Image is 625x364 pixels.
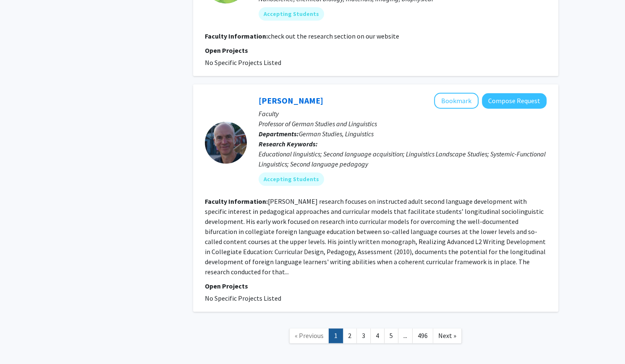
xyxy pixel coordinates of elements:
[259,172,324,186] mat-chip: Accepting Students
[205,45,547,55] p: Open Projects
[205,58,281,67] span: No Specific Projects Listed
[329,328,343,343] a: 1
[299,130,374,138] span: German Studies, Linguistics
[370,328,384,343] a: 4
[438,331,456,340] span: Next »
[205,197,546,276] fg-read-more: [PERSON_NAME] research focuses on instructed adult second language development with specific inte...
[6,326,36,358] iframe: Chat
[295,331,324,340] span: « Previous
[343,328,357,343] a: 2
[259,95,323,106] a: [PERSON_NAME]
[356,328,371,343] a: 3
[482,93,547,109] button: Compose Request to Hiram Maxim
[259,149,547,169] div: Educational linguistics; Second language acquisition; Linguistics Landscape Studies; Systemic-Fun...
[412,328,433,343] a: 496
[259,109,547,119] p: Faculty
[259,130,299,138] b: Departments:
[205,32,268,40] b: Faculty Information:
[205,197,268,205] b: Faculty Information:
[403,331,407,340] span: ...
[205,294,281,302] span: No Specific Projects Listed
[268,32,399,40] fg-read-more: check out the research section on our website
[259,140,318,148] b: Research Keywords:
[384,328,398,343] a: 5
[259,7,324,21] mat-chip: Accepting Students
[289,328,329,343] a: Previous Page
[205,281,547,291] p: Open Projects
[433,328,462,343] a: Next
[259,119,547,129] p: Professor of German Studies and Linguistics
[193,320,558,354] nav: Page navigation
[434,93,479,109] button: Add Hiram Maxim to Bookmarks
